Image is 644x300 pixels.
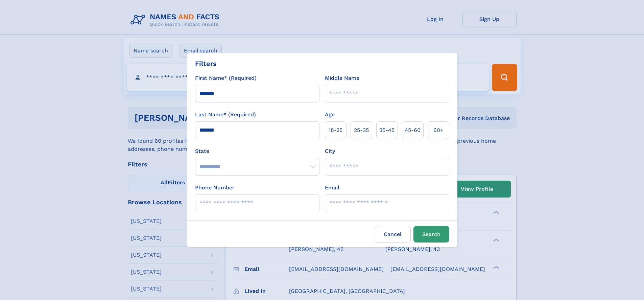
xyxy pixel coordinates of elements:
label: Age [325,111,335,119]
span: 45‑60 [405,126,421,134]
label: Email [325,184,339,192]
label: Cancel [375,226,411,243]
span: 18‑25 [329,126,342,134]
span: 25‑35 [354,126,369,134]
label: City [325,147,335,155]
label: First Name* (Required) [195,74,257,82]
span: 60+ [433,126,444,134]
label: Middle Name [325,74,359,82]
button: Search [413,226,449,243]
label: State [195,147,319,155]
label: Phone Number [195,184,235,192]
span: 35‑45 [379,126,395,134]
label: Last Name* (Required) [195,111,256,119]
div: Filters [195,59,217,69]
